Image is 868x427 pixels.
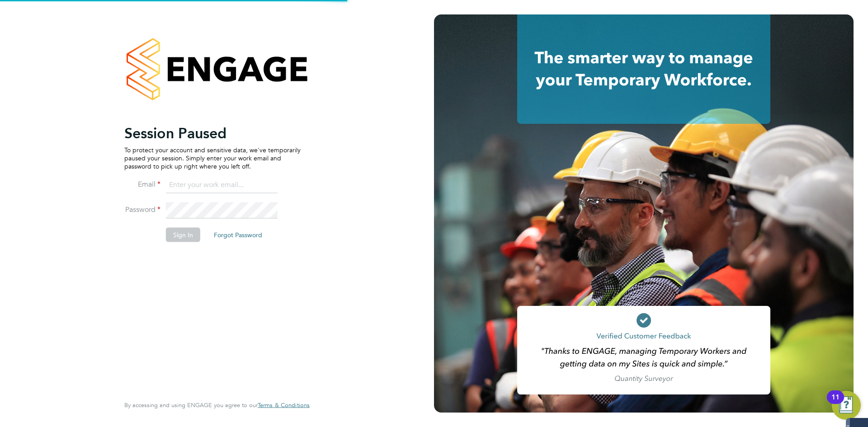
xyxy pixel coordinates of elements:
span: By accessing and using ENGAGE you agree to our [124,401,310,409]
h2: Session Paused [124,124,301,142]
label: Email [124,179,160,189]
p: To protect your account and sensitive data, we've temporarily paused your session. Simply enter y... [124,145,301,170]
button: Sign In [166,227,200,242]
button: Forgot Password [207,227,269,242]
a: Terms & Conditions [258,402,310,409]
div: 11 [831,397,840,409]
span: Terms & Conditions [258,401,310,409]
input: Enter your work email... [166,177,278,193]
button: Open Resource Center, 11 new notifications [832,391,861,420]
label: Password [124,205,160,214]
